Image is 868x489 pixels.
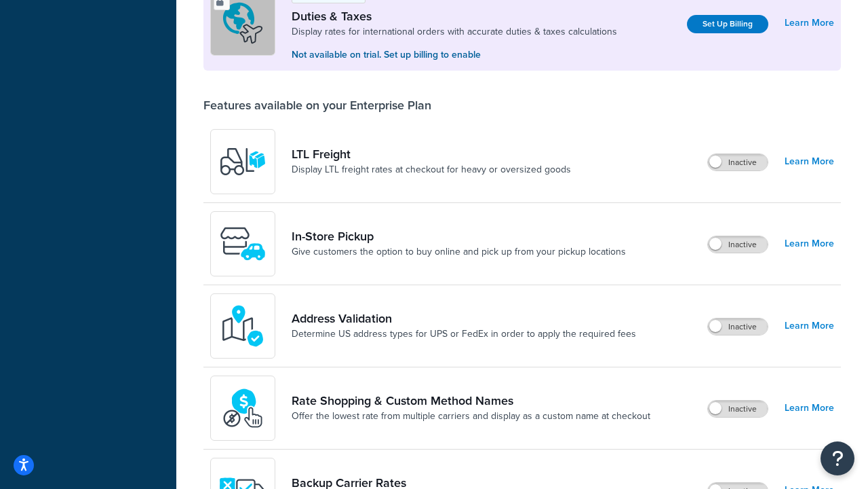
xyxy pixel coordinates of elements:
p: Not available on trial. Set up billing to enable [292,48,617,62]
button: Open Resource Center [821,441,854,475]
a: Display rates for international orders with accurate duties & taxes calculations [292,25,617,39]
img: kIG8fy0lQAAAABJRU5ErkJggg== [219,302,267,350]
img: icon-duo-feat-rate-shopping-ecdd8bed.png [219,384,267,432]
a: Give customers the option to buy online and pick up from your pickup locations [292,245,626,259]
a: Determine US address types for UPS or FedEx in order to apply the required fees [292,327,636,341]
a: Learn More [785,316,834,336]
a: Learn More [785,234,834,253]
a: Duties & Taxes [292,9,617,24]
label: Inactive [708,236,768,253]
label: Inactive [708,319,768,335]
a: Learn More [785,399,834,418]
a: In-Store Pickup [292,229,626,244]
img: wfgcfpwTIucLEAAAAASUVORK5CYII= [219,220,267,268]
label: Inactive [708,154,768,170]
a: Display LTL freight rates at checkout for heavy or oversized goods [292,163,571,177]
div: Features available on your Enterprise Plan [203,98,431,113]
a: LTL Freight [292,147,571,162]
label: Inactive [708,401,768,417]
a: Learn More [785,14,834,33]
a: Learn More [785,152,834,171]
a: Set Up Billing [687,15,768,33]
a: Rate Shopping & Custom Method Names [292,393,650,408]
a: Offer the lowest rate from multiple carriers and display as a custom name at checkout [292,410,650,423]
a: Address Validation [292,311,636,326]
img: y79ZsPf0fXUFUhFXDzUgf+ktZg5F2+ohG75+v3d2s1D9TjoU8PiyCIluIjV41seZevKCRuEjTPPOKHJsQcmKCXGdfprl3L4q7... [219,138,267,185]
